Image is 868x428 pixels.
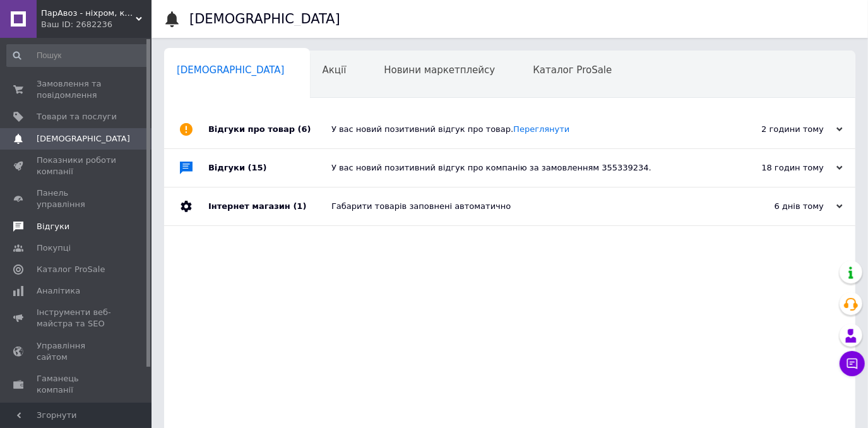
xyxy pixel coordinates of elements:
span: Товари та послуги [37,111,117,122]
span: Покупці [37,242,71,254]
h1: [DEMOGRAPHIC_DATA] [189,11,340,27]
div: Відгуки про товар [208,110,331,148]
span: [DEMOGRAPHIC_DATA] [37,133,130,145]
a: Переглянути [513,124,569,134]
div: 18 годин тому [716,162,843,174]
span: [DEMOGRAPHIC_DATA] [177,64,285,76]
span: Каталог ProSale [37,264,105,275]
span: (15) [248,163,267,172]
span: ПарАвоз - ніхром, кантал, нержавійка, мідь, латунь, бронза, алюміній [41,8,136,19]
span: Акції [323,64,347,76]
div: Відгуки [208,149,331,187]
input: Пошук [6,44,149,67]
span: Відгуки [37,221,69,232]
div: 6 днів тому [716,201,843,212]
span: Гаманець компанії [37,373,117,396]
div: У вас новий позитивний відгук про товар. [331,124,716,135]
span: Новини маркетплейсу [384,64,495,76]
span: Замовлення та повідомлення [37,78,117,101]
span: Інструменти веб-майстра та SEO [37,307,117,330]
span: Управління сайтом [37,340,117,363]
div: 2 години тому [716,124,843,135]
div: Ваш ID: 2682236 [41,19,152,30]
div: Габарити товарів заповнені автоматично [331,201,716,212]
span: (1) [293,201,306,211]
span: Панель управління [37,187,117,210]
span: (6) [298,124,311,134]
div: У вас новий позитивний відгук про компанію за замовленням 355339234. [331,162,716,174]
div: Інтернет магазин [208,187,331,225]
button: Чат з покупцем [840,351,865,376]
span: Аналітика [37,285,80,297]
span: Каталог ProSale [533,64,612,76]
span: Показники роботи компанії [37,155,117,177]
